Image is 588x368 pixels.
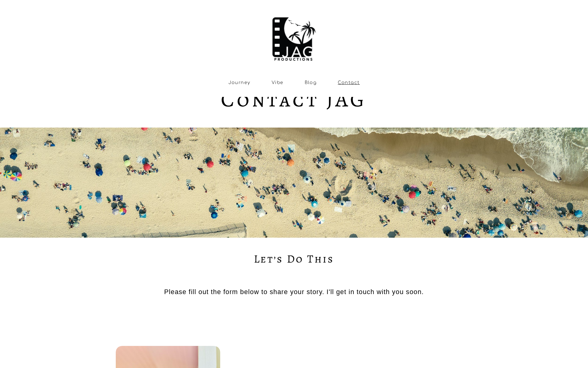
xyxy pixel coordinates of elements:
a: Contact [338,80,360,85]
img: NJ Wedding Videographer | JAG Productions [270,12,318,63]
a: Journey [228,80,251,85]
a: Vibe [272,80,284,85]
h1: Contact JAG [206,90,383,109]
h2: Let’s Do This [116,254,473,264]
a: Blog [305,80,317,85]
p: Please fill out the form below to share your story. I'll get in touch with you soon. [116,275,473,298]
